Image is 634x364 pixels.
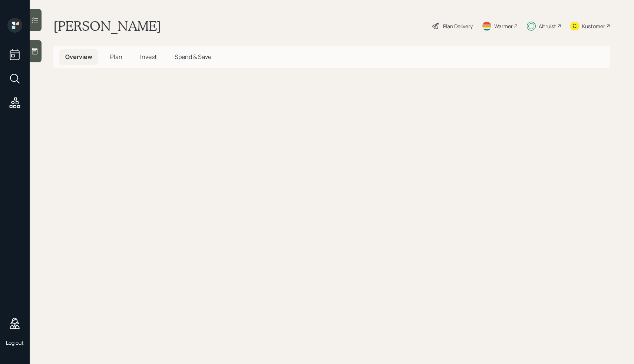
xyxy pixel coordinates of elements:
div: Kustomer [582,22,605,30]
span: Spend & Save [175,53,211,61]
span: Invest [140,53,157,61]
span: Plan [110,53,122,61]
h1: [PERSON_NAME] [53,18,161,34]
div: Plan Delivery [443,22,473,30]
div: Altruist [539,22,556,30]
div: Warmer [494,22,513,30]
span: Overview [65,53,92,61]
div: Log out [6,339,24,346]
